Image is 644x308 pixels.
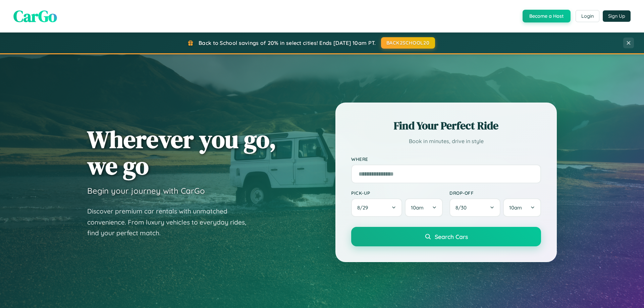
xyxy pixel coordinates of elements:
span: 10am [509,204,522,211]
span: 10am [411,204,424,211]
button: 8/30 [449,198,500,217]
label: Pick-up [351,190,443,196]
label: Where [351,156,541,162]
span: 8 / 30 [455,204,470,211]
span: CarGo [13,5,57,27]
span: Search Cars [435,233,468,240]
button: BACK2SCHOOL20 [381,37,435,49]
h1: Wherever you go, we go [87,126,276,179]
button: Sign Up [603,10,631,22]
h3: Begin your journey with CarGo [87,186,205,196]
button: Login [576,10,599,22]
h2: Find Your Perfect Ride [351,118,541,133]
label: Drop-off [449,190,541,196]
span: Back to School savings of 20% in select cities! Ends [DATE] 10am PT. [199,40,376,46]
button: 10am [503,198,541,217]
p: Discover premium car rentals with unmatched convenience. From luxury vehicles to everyday rides, ... [87,206,255,239]
span: 8 / 29 [357,204,371,211]
button: Search Cars [351,227,541,246]
button: 10am [405,198,443,217]
p: Book in minutes, drive in style [351,136,541,146]
button: 8/29 [351,198,402,217]
button: Become a Host [523,10,571,22]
